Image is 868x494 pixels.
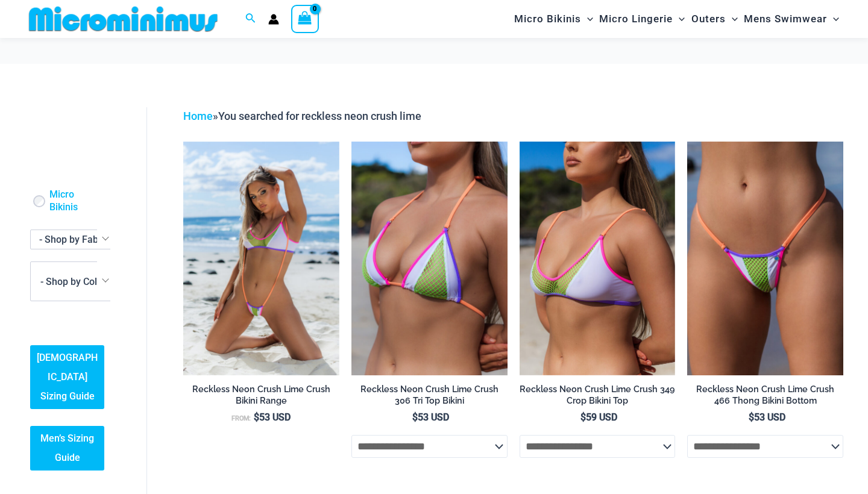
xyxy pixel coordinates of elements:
a: Micro Bikinis [49,189,102,214]
a: OutersMenu ToggleMenu Toggle [688,4,741,34]
bdi: 53 USD [254,411,291,423]
span: $ [254,411,259,423]
img: Reckless Neon Crush Lime Crush 349 Crop Top 01 [520,142,676,375]
a: Reckless Neon Crush Lime Crush 349 Crop Top 4561 Sling 05Reckless Neon Crush Lime Crush 349 Crop ... [183,142,339,375]
span: Micro Lingerie [599,4,673,34]
span: Menu Toggle [673,4,685,34]
span: Menu Toggle [726,4,738,34]
a: Micro BikinisMenu ToggleMenu Toggle [511,4,596,34]
a: Reckless Neon Crush Lime Crush Bikini Range [183,384,339,411]
span: - Shop by Fabric [30,230,115,249]
span: Micro Bikinis [514,4,581,34]
bdi: 53 USD [749,411,785,423]
a: Reckless Neon Crush Lime Crush 349 Crop Bikini Top [520,384,676,411]
h2: Reckless Neon Crush Lime Crush 349 Crop Bikini Top [520,384,676,406]
span: - Shop by Color [40,276,106,287]
span: - Shop by Fabric [31,230,114,249]
a: Account icon link [268,14,279,25]
span: - Shop by Color [31,262,114,301]
span: Menu Toggle [581,4,593,34]
span: - Shop by Color [30,261,115,301]
nav: Site Navigation [509,2,844,36]
span: Outers [691,4,726,34]
h2: Reckless Neon Crush Lime Crush 466 Thong Bikini Bottom [687,384,843,406]
span: $ [749,411,754,423]
img: Reckless Neon Crush Lime Crush 306 Tri Top 01 [351,142,508,375]
a: [DEMOGRAPHIC_DATA] Sizing Guide [30,345,104,409]
a: Search icon link [245,11,256,27]
bdi: 53 USD [412,411,449,423]
a: Reckless Neon Crush Lime Crush 349 Crop Top 01Reckless Neon Crush Lime Crush 349 Crop Top 02Reckl... [520,142,676,375]
a: Mens SwimwearMenu ToggleMenu Toggle [741,4,842,34]
span: $ [412,411,418,423]
img: Reckless Neon Crush Lime Crush 466 Thong [687,142,843,375]
span: From: [231,414,251,422]
a: Home [183,110,213,122]
a: Reckless Neon Crush Lime Crush 306 Tri Top 01Reckless Neon Crush Lime Crush 306 Tri Top 296 Cheek... [351,142,508,375]
h2: Reckless Neon Crush Lime Crush Bikini Range [183,384,339,406]
img: MM SHOP LOGO FLAT [24,5,222,33]
a: Reckless Neon Crush Lime Crush 306 Tri Top Bikini [351,384,508,411]
a: View Shopping Cart, empty [291,5,319,33]
a: Micro LingerieMenu ToggleMenu Toggle [596,4,688,34]
img: Reckless Neon Crush Lime Crush 349 Crop Top 4561 Sling 05 [183,142,339,375]
span: You searched for reckless neon crush lime [218,110,421,122]
a: Reckless Neon Crush Lime Crush 466 Thong Bikini Bottom [687,384,843,411]
span: - Shop by Fabric [39,234,109,245]
a: Men’s Sizing Guide [30,426,104,471]
a: Reckless Neon Crush Lime Crush 466 ThongReckless Neon Crush Lime Crush 466 Thong 01Reckless Neon ... [687,142,843,375]
bdi: 59 USD [580,411,617,423]
span: $ [580,411,586,423]
span: Menu Toggle [827,4,839,34]
h2: Reckless Neon Crush Lime Crush 306 Tri Top Bikini [351,384,508,406]
span: » [183,110,421,122]
span: Mens Swimwear [744,4,827,34]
